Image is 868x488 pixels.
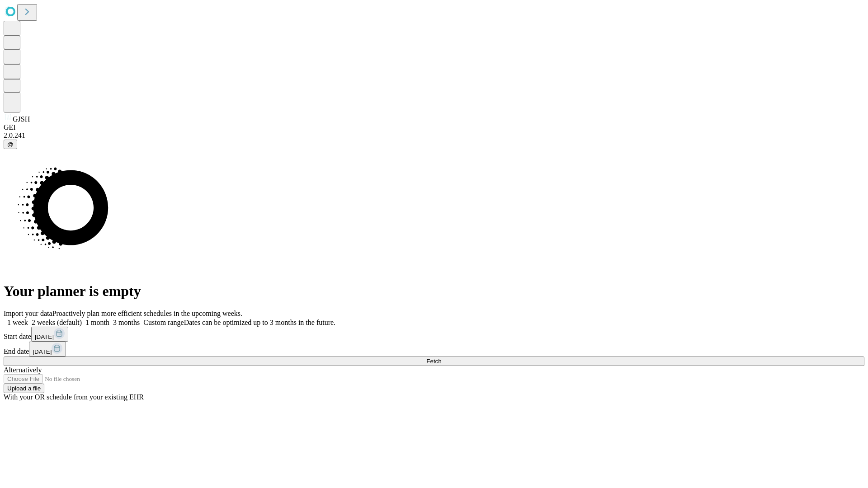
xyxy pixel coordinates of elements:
span: Alternatively [4,366,42,374]
span: GJSH [13,115,30,123]
span: 3 months [113,319,140,326]
span: Import your data [4,310,52,317]
span: Fetch [426,358,441,365]
span: @ [7,141,14,148]
button: @ [4,140,17,149]
span: [DATE] [33,348,52,355]
button: [DATE] [29,342,66,357]
button: [DATE] [31,327,68,342]
span: Custom range [143,319,184,326]
div: 2.0.241 [4,131,864,140]
span: [DATE] [35,333,54,340]
button: Upload a file [4,384,44,393]
button: Fetch [4,357,864,366]
span: Proactively plan more efficient schedules in the upcoming weeks. [52,310,242,317]
div: Start date [4,327,864,342]
div: GEI [4,123,864,131]
span: Dates can be optimized up to 3 months in the future. [184,319,335,326]
span: 1 month [85,319,109,326]
span: With your OR schedule from your existing EHR [4,393,144,401]
div: End date [4,342,864,357]
span: 2 weeks (default) [32,319,82,326]
span: 1 week [7,319,28,326]
h1: Your planner is empty [4,283,864,300]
